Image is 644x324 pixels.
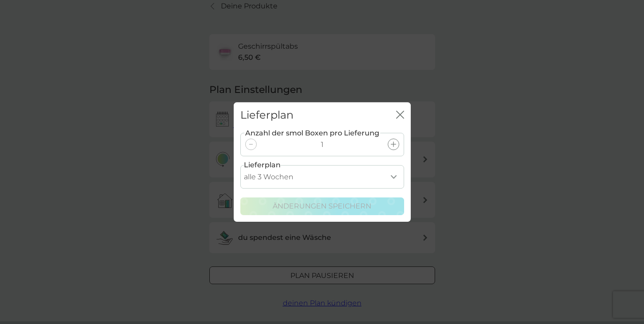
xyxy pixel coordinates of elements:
[240,109,293,122] h2: Lieferplan
[244,127,380,139] label: Anzahl der smol Boxen pro Lieferung
[396,111,404,120] button: Schließen
[321,139,324,150] p: 1
[273,201,371,212] p: Änderungen speichern
[240,197,404,215] button: Änderungen speichern
[244,159,281,171] label: Lieferplan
